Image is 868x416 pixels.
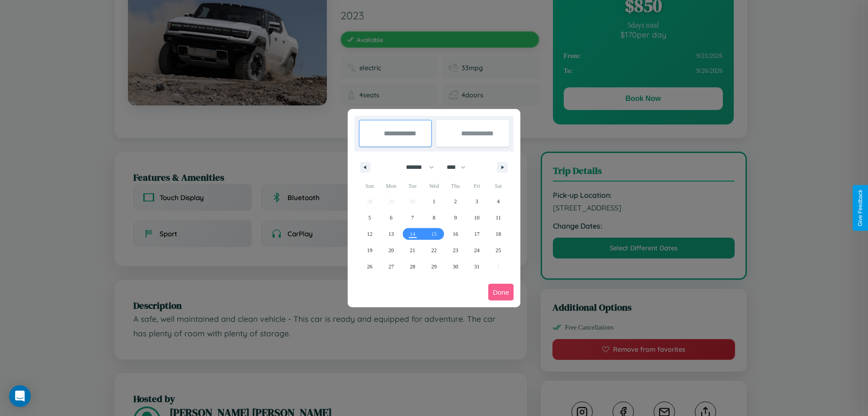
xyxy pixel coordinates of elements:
span: 7 [411,210,414,226]
span: 19 [367,242,373,258]
button: 4 [488,193,509,210]
span: 3 [476,193,478,210]
div: Open Intercom Messenger [9,385,31,407]
span: 6 [390,210,392,226]
button: 11 [488,210,509,226]
span: 16 [453,226,458,242]
button: 23 [445,242,466,258]
button: 17 [466,226,487,242]
span: 14 [410,226,415,242]
button: 20 [380,242,401,258]
span: 29 [431,258,437,275]
span: Tue [402,179,423,193]
button: 10 [466,210,487,226]
button: 30 [445,258,466,275]
button: 21 [402,242,423,258]
span: 28 [410,258,415,275]
span: Wed [423,179,444,193]
button: 19 [359,242,380,258]
span: 25 [495,242,501,258]
button: 29 [423,258,444,275]
span: 30 [453,258,458,275]
button: 7 [402,210,423,226]
span: 11 [495,210,501,226]
span: 27 [388,258,394,275]
button: 6 [380,210,401,226]
span: 10 [474,210,480,226]
button: 9 [445,210,466,226]
span: 1 [433,193,435,210]
span: 4 [497,193,500,210]
button: 25 [488,242,509,258]
div: Give Feedback [857,190,863,226]
button: 22 [423,242,444,258]
button: 12 [359,226,380,242]
span: 21 [410,242,415,258]
button: 1 [423,193,444,210]
button: 14 [402,226,423,242]
span: 13 [388,226,394,242]
span: 17 [474,226,480,242]
span: 26 [367,258,373,275]
span: Thu [445,179,466,193]
span: 31 [474,258,480,275]
button: 16 [445,226,466,242]
button: 15 [423,226,444,242]
button: 2 [445,193,466,210]
span: 22 [431,242,437,258]
button: Done [488,284,514,301]
span: 15 [431,226,437,242]
span: 8 [433,210,435,226]
span: 5 [368,210,371,226]
span: 18 [495,226,501,242]
button: 27 [380,258,401,275]
span: Sat [488,179,509,193]
span: 9 [454,210,457,226]
span: 20 [388,242,394,258]
span: 2 [454,193,457,210]
button: 18 [488,226,509,242]
button: 31 [466,258,487,275]
button: 8 [423,210,444,226]
button: 3 [466,193,487,210]
button: 13 [380,226,401,242]
button: 28 [402,258,423,275]
span: Mon [380,179,401,193]
button: 26 [359,258,380,275]
button: 24 [466,242,487,258]
span: 24 [474,242,480,258]
span: 23 [453,242,458,258]
span: 12 [367,226,373,242]
button: 5 [359,210,380,226]
span: Sun [359,179,380,193]
span: Fri [466,179,487,193]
